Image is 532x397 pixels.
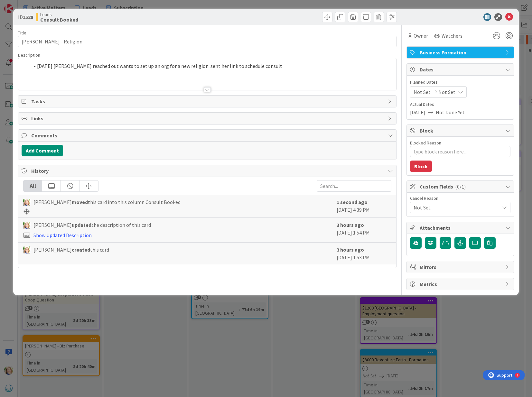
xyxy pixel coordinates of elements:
[420,280,502,288] span: Metrics
[410,108,425,116] span: [DATE]
[337,198,391,214] div: [DATE] 4:39 PM
[414,32,428,40] span: Owner
[33,246,109,254] span: [PERSON_NAME] this card
[410,196,510,200] div: Cancel Reason
[72,246,90,253] b: created
[23,180,42,191] div: All
[18,30,26,36] label: Title
[23,14,33,20] b: 1528
[420,66,502,73] span: Dates
[23,199,30,206] img: AD
[414,204,499,211] span: Not Set
[33,232,92,238] a: Show Updated Description
[31,132,384,139] span: Comments
[420,49,502,56] span: Business Formation
[23,246,30,254] img: AD
[442,32,462,40] span: Watchers
[22,145,63,156] button: Add Comment
[420,263,502,271] span: Mirrors
[23,222,30,229] img: AD
[33,221,151,229] span: [PERSON_NAME] the description of this card
[40,12,78,17] span: Leads
[40,17,78,22] b: Consult Booked
[31,167,384,175] span: History
[455,183,466,190] span: ( 0/1 )
[337,221,391,239] div: [DATE] 1:54 PM
[337,222,364,228] b: 3 hours ago
[337,246,364,253] b: 3 hours ago
[31,115,384,122] span: Links
[33,198,181,206] span: [PERSON_NAME] this card into this column Consult Booked
[420,224,502,232] span: Attachments
[18,52,40,58] span: Description
[317,180,391,192] input: Search...
[31,97,384,105] span: Tasks
[337,199,368,205] b: 1 second ago
[438,88,455,96] span: Not Set
[410,101,510,108] span: Actual Dates
[410,161,432,172] button: Block
[420,183,502,190] span: Custom Fields
[29,62,393,70] li: [DATE] [PERSON_NAME] reached out wants to set up an org for a new religion. sent her link to sche...
[337,246,391,261] div: [DATE] 1:53 PM
[72,222,91,228] b: updated
[14,1,29,9] span: Support
[410,140,441,146] label: Blocked Reason
[436,108,465,116] span: Not Done Yet
[33,3,35,8] div: 1
[420,127,502,134] span: Block
[410,79,510,86] span: Planned Dates
[18,13,33,21] span: ID
[72,199,88,205] b: moved
[18,36,396,47] input: type card name here...
[414,88,431,96] span: Not Set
